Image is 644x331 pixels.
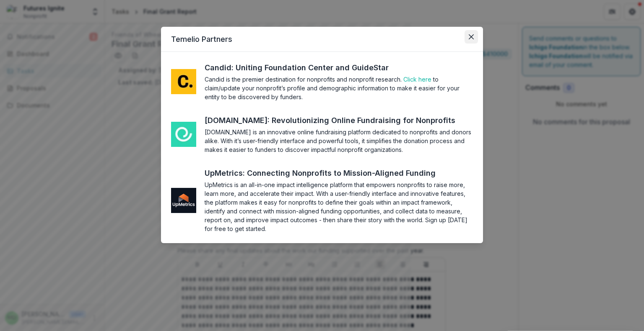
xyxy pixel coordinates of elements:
a: Click here [403,76,431,83]
section: Candid is the premier destination for nonprofits and nonprofit research. to claim/update your non... [205,75,473,101]
button: Close [465,30,478,44]
img: me [171,122,196,147]
img: me [171,188,196,213]
section: UpMetrics is an all-in-one impact intelligence platform that empowers nonprofits to raise more, l... [205,180,473,233]
section: [DOMAIN_NAME] is an innovative online fundraising platform dedicated to nonprofits and donors ali... [205,128,473,154]
header: Temelio Partners [161,27,483,52]
a: [DOMAIN_NAME]: Revolutionizing Online Fundraising for Nonprofits [205,115,471,126]
img: me [171,69,196,94]
a: UpMetrics: Connecting Nonprofits to Mission-Aligned Funding [205,167,451,179]
a: Candid: Uniting Foundation Center and GuideStar [205,62,404,73]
